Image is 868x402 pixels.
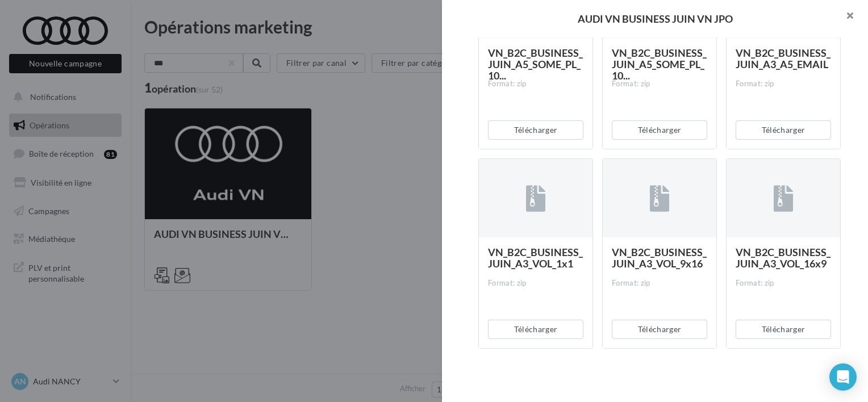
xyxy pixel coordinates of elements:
span: VN_B2C_BUSINESS_JUIN_A3_VOL_1x1 [488,246,583,270]
span: VN_B2C_BUSINESS_JUIN_A3_VOL_9x16 [612,246,707,270]
div: Format: zip [736,278,831,288]
span: VN_B2C_BUSINESS_JUIN_A3_A5_EMAIL [736,47,831,70]
div: Format: zip [736,79,831,89]
button: Télécharger [612,320,707,339]
button: Télécharger [736,320,831,339]
span: VN_B2C_BUSINESS_JUIN_A5_SOME_PL_10... [612,47,707,82]
div: Format: zip [612,278,707,288]
span: VN_B2C_BUSINESS_JUIN_A5_SOME_PL_10... [488,47,583,82]
button: Télécharger [612,120,707,140]
span: VN_B2C_BUSINESS_JUIN_A3_VOL_16x9 [736,246,831,270]
div: Format: zip [488,79,583,89]
button: Télécharger [488,120,583,140]
div: Open Intercom Messenger [829,363,857,391]
div: AUDI VN BUSINESS JUIN VN JPO [460,14,850,24]
div: Format: zip [488,278,583,288]
button: Télécharger [736,120,831,140]
div: Format: zip [612,79,707,89]
button: Télécharger [488,320,583,339]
